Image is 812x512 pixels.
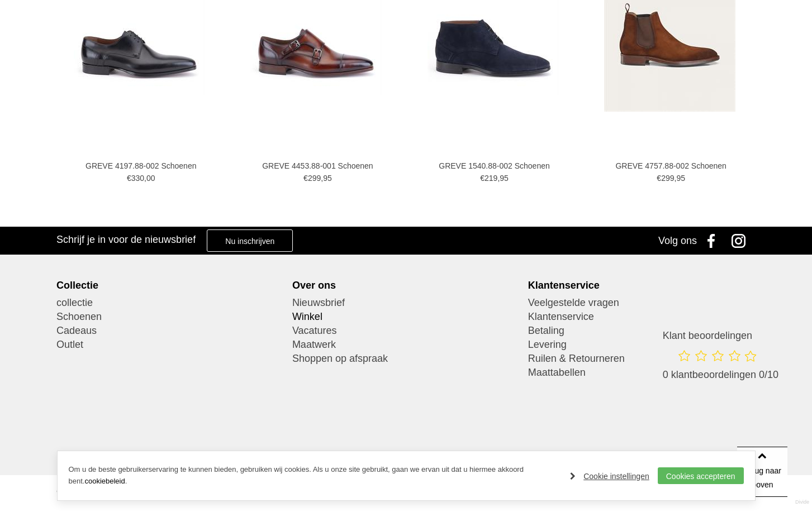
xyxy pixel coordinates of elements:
[56,233,196,246] h3: Schrijf je in voor de nieuwsbrief
[131,174,144,183] span: 330
[497,174,500,183] span: ,
[528,310,756,324] a: Klantenservice
[127,174,131,183] span: €
[593,161,748,171] a: GREVE 4757.88-002 Schoenen
[485,174,497,183] span: 219
[661,174,674,183] span: 299
[528,338,756,352] a: Levering
[207,229,293,252] a: Nu inschrijven
[308,174,321,183] span: 299
[700,227,728,255] a: Facebook
[292,310,520,324] a: Winkel
[303,174,308,183] span: €
[292,324,520,338] a: Vacatures
[570,468,649,485] a: Cookie instellingen
[292,352,520,366] a: Shoppen op afspraak
[737,447,787,497] a: Terug naar boven
[728,227,756,255] a: Instagram
[56,296,284,310] a: collectie
[84,477,125,485] a: cookiebeleid
[528,366,756,380] a: Maattabellen
[144,174,146,183] span: ,
[528,296,756,310] a: Veelgestelde vragen
[528,279,756,291] div: Klantenservice
[321,174,323,183] span: ,
[56,338,284,352] a: Outlet
[500,174,509,183] span: 95
[663,329,778,393] a: Klant beoordelingen 0 klantbeoordelingen 0/10
[56,324,284,338] a: Cadeaus
[417,161,572,171] a: GREVE 1540.88-002 Schoenen
[528,352,756,366] a: Ruilen & Retourneren
[292,338,520,352] a: Maatwerk
[663,369,778,380] span: 0 klantbeoordelingen 0/10
[658,467,744,484] a: Cookies accepteren
[675,174,677,183] span: ,
[146,174,155,183] span: 00
[323,174,332,183] span: 95
[56,310,284,324] a: Schoenen
[240,161,395,171] a: GREVE 4453.88-001 Schoenen
[69,464,559,487] p: Om u de beste gebruikerservaring te kunnen bieden, gebruiken wij cookies. Als u onze site gebruik...
[658,227,697,255] div: Volg ons
[480,174,485,183] span: €
[292,296,520,310] a: Nieuwsbrief
[663,329,778,342] h3: Klant beoordelingen
[56,279,284,291] div: Collectie
[657,174,661,183] span: €
[64,161,219,171] a: GREVE 4197.88-002 Schoenen
[676,174,685,183] span: 95
[795,495,809,509] a: Divide
[528,324,756,338] a: Betaling
[292,279,520,291] div: Over ons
